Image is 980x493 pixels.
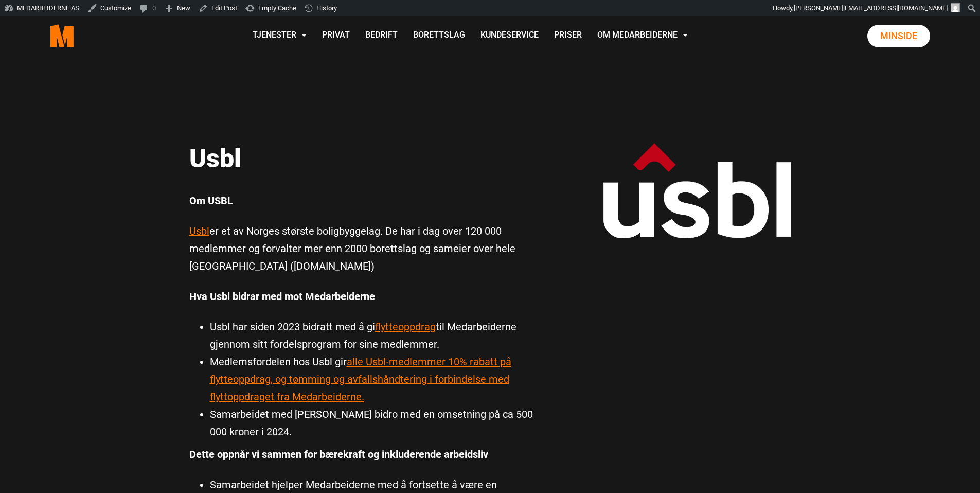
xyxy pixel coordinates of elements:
[473,17,546,54] a: Kundeservice
[210,408,533,438] span: Samarbeidet med [PERSON_NAME] bidro med en omsetning på ca 500 000 kroner i 2024.
[794,4,948,12] span: [PERSON_NAME][EMAIL_ADDRESS][DOMAIN_NAME]
[189,225,209,237] a: Usbl
[189,195,233,207] b: Om USBL
[601,143,791,238] img: usbl logo uten payoff hvit rod RGB
[590,17,696,54] a: Om Medarbeiderne
[189,290,375,303] b: Hva Usbl bidrar med mot Medarbeiderne
[50,16,74,55] a: Medarbeiderne start page
[189,448,488,461] b: Dette oppnår vi sammen for bærekraft og inkluderende arbeidsliv
[210,318,534,353] li: Usbl har siden 2023 bidratt med å gi til Medarbeiderne gjennom sitt fordelsprogram for sine medle...
[245,17,314,54] a: Tjenester
[546,17,590,54] a: Priser
[210,356,511,403] a: alle Usbl-medlemmer 10% rabatt på flytteoppdrag, og tømming og avfallshåndtering i forbindelse me...
[189,143,534,174] p: Usbl
[375,321,436,333] a: flytteoppdrag
[358,17,405,54] a: Bedrift
[867,25,930,47] a: Minside
[314,17,358,54] a: Privat
[210,353,534,406] li: Medlemsfordelen hos Usbl gir
[189,222,534,275] p: er et av Norges største boligbyggelag. De har i dag over 120 000 medlemmer og forvalter mer enn 2...
[405,17,473,54] a: Borettslag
